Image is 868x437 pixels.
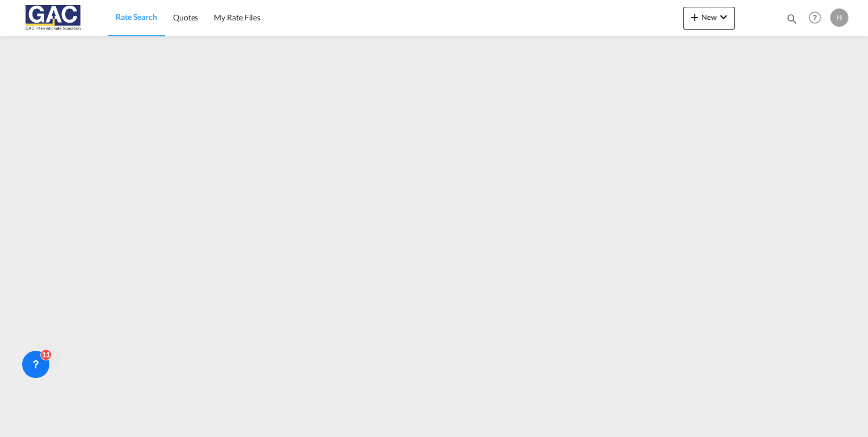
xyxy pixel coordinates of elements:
button: icon-plus 400-fgNewicon-chevron-down [683,7,735,30]
div: H [830,9,848,27]
img: 9f305d00dc7b11eeb4548362177db9c3.png [17,5,94,31]
div: icon-magnify [786,12,798,30]
span: My Rate Files [214,12,260,22]
md-icon: icon-chevron-down [717,10,730,24]
span: Rate Search [116,12,157,22]
span: Help [805,8,824,27]
div: Help [805,8,830,28]
span: New [688,12,730,22]
span: Quotes [173,12,198,22]
md-icon: icon-magnify [786,12,798,25]
md-icon: icon-plus 400-fg [688,10,701,24]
